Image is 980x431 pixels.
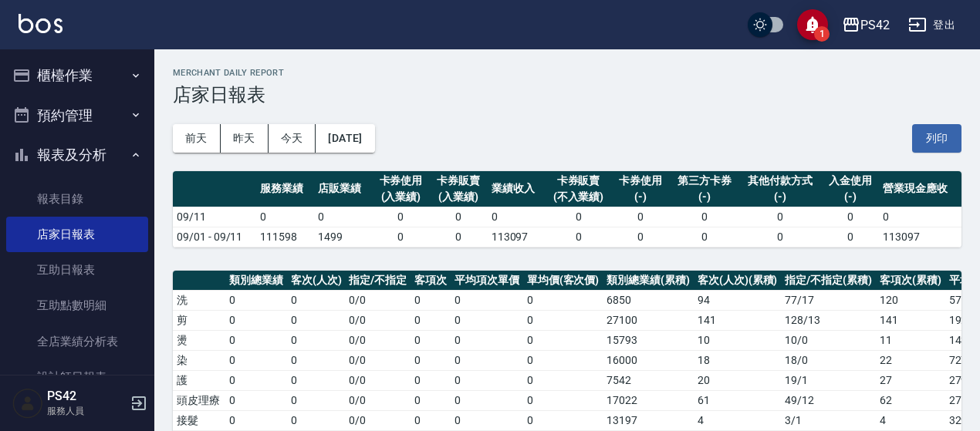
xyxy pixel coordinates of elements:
[797,9,828,40] button: save
[876,290,945,310] td: 120
[694,271,782,291] th: 客次(人次)(累積)
[345,370,411,390] td: 0 / 0
[6,359,148,395] a: 設計師日報表
[6,181,148,217] a: 報表目錄
[411,410,451,430] td: 0
[603,350,694,370] td: 16000
[225,370,287,390] td: 0
[879,227,961,247] td: 113097
[612,207,670,227] td: 0
[669,227,739,247] td: 0
[287,390,346,410] td: 0
[603,390,694,410] td: 17022
[694,370,782,390] td: 20
[411,290,451,310] td: 0
[781,390,876,410] td: 49 / 12
[876,350,945,370] td: 22
[256,171,314,207] th: 服務業績
[411,310,451,330] td: 0
[314,171,372,207] th: 店販業績
[287,410,346,430] td: 0
[256,207,314,227] td: 0
[451,330,523,350] td: 0
[173,410,225,430] td: 接髮
[879,171,961,207] th: 營業現金應收
[912,124,961,153] button: 列印
[523,330,603,350] td: 0
[345,310,411,330] td: 0 / 0
[434,173,484,189] div: 卡券販賣
[743,173,818,189] div: 其他付款方式
[287,271,346,291] th: 客次(人次)
[6,96,148,136] button: 預約管理
[225,310,287,330] td: 0
[173,84,961,106] h3: 店家日報表
[781,310,876,330] td: 128 / 13
[694,330,782,350] td: 10
[287,310,346,330] td: 0
[739,207,822,227] td: 0
[451,370,523,390] td: 0
[523,410,603,430] td: 0
[173,390,225,410] td: 頭皮理療
[411,330,451,350] td: 0
[372,227,430,247] td: 0
[694,310,782,330] td: 141
[603,310,694,330] td: 27100
[173,370,225,390] td: 護
[879,207,961,227] td: 0
[523,310,603,330] td: 0
[47,389,126,404] h5: PS42
[451,310,523,330] td: 0
[345,271,411,291] th: 指定/不指定
[225,350,287,370] td: 0
[314,207,372,227] td: 0
[781,350,876,370] td: 18 / 0
[173,124,221,153] button: 前天
[6,56,148,96] button: 櫃檯作業
[814,26,830,42] span: 1
[822,227,880,247] td: 0
[523,390,603,410] td: 0
[434,189,484,205] div: (入業績)
[876,271,945,291] th: 客項次(累積)
[173,290,225,310] td: 洗
[488,171,546,207] th: 業績收入
[6,135,148,175] button: 報表及分析
[603,330,694,350] td: 15793
[225,390,287,410] td: 0
[287,290,346,310] td: 0
[376,173,426,189] div: 卡券使用
[523,350,603,370] td: 0
[523,370,603,390] td: 0
[173,207,256,227] td: 09/11
[451,410,523,430] td: 0
[860,15,890,35] div: PS42
[781,290,876,310] td: 77 / 17
[616,189,666,205] div: (-)
[743,189,818,205] div: (-)
[876,410,945,430] td: 4
[316,124,374,153] button: [DATE]
[225,290,287,310] td: 0
[694,350,782,370] td: 18
[876,310,945,330] td: 141
[411,350,451,370] td: 0
[694,390,782,410] td: 61
[523,290,603,310] td: 0
[822,207,880,227] td: 0
[488,227,546,247] td: 113097
[345,390,411,410] td: 0 / 0
[411,370,451,390] td: 0
[616,173,666,189] div: 卡券使用
[173,227,256,247] td: 09/01 - 09/11
[269,124,316,153] button: 今天
[372,207,430,227] td: 0
[781,271,876,291] th: 指定/不指定(累積)
[6,252,148,288] a: 互助日報表
[694,410,782,430] td: 4
[488,207,546,227] td: 0
[314,227,372,247] td: 1499
[694,290,782,310] td: 94
[173,330,225,350] td: 燙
